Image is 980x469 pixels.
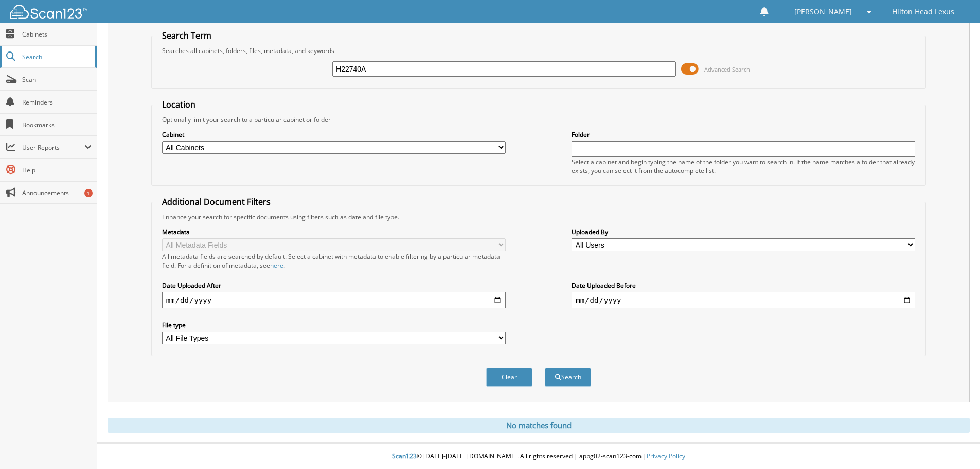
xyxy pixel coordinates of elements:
legend: Search Term [157,30,217,41]
div: Select a cabinet and begin typing the name of the folder you want to search in. If the name match... [572,158,915,175]
span: Scan [22,75,92,84]
div: All metadata fields are searched by default. Select a cabinet with metadata to enable filtering b... [162,252,506,270]
label: Cabinet [162,130,506,139]
span: Hilton Head Lexus [892,9,954,15]
span: Announcements [22,188,92,197]
legend: Additional Document Filters [157,196,276,207]
div: © [DATE]-[DATE] [DOMAIN_NAME]. All rights reserved | appg02-scan123-com | [97,444,980,469]
div: Searches all cabinets, folders, files, metadata, and keywords [157,46,920,55]
button: Search [545,368,591,387]
div: Optionally limit your search to a particular cabinet or folder [157,115,920,124]
span: Cabinets [22,30,92,39]
span: [PERSON_NAME] [794,9,852,15]
button: Clear [486,368,532,387]
label: Folder [572,130,915,139]
span: Search [22,53,90,61]
iframe: Chat Widget [929,420,980,469]
span: User Reports [22,143,84,152]
legend: Location [157,99,201,110]
img: scan123-logo-white.svg [10,5,87,19]
label: Date Uploaded After [162,281,506,290]
div: Enhance your search for specific documents using filters such as date and file type. [157,213,920,221]
a: Privacy Policy [647,451,685,460]
span: Bookmarks [22,120,92,129]
label: Uploaded By [572,228,915,236]
input: start [162,292,506,308]
div: No matches found [108,418,970,433]
span: Advanced Search [704,65,750,73]
span: Help [22,166,92,175]
label: Metadata [162,228,506,236]
span: Scan123 [392,451,417,460]
a: here [270,261,283,270]
label: File type [162,321,506,329]
span: Reminders [22,98,92,107]
label: Date Uploaded Before [572,281,915,290]
div: 1 [84,189,93,197]
input: end [572,292,915,308]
